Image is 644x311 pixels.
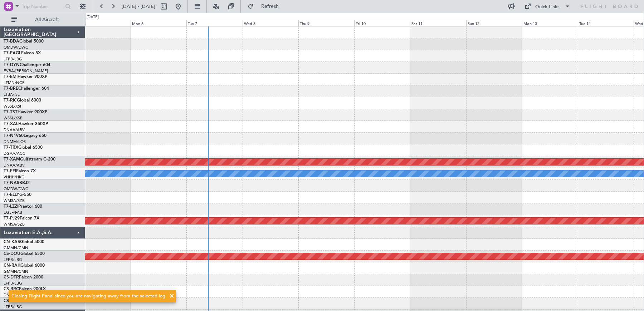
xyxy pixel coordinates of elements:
[4,63,50,67] a: T7-DYNChallenger 604
[4,157,20,162] span: T7-XAM
[4,110,18,114] span: T7-TST
[4,127,25,133] a: DNAA/ABV
[122,3,155,10] span: [DATE] - [DATE]
[4,151,25,156] a: DGAA/ACC
[4,186,28,192] a: OMDW/DWC
[4,210,22,215] a: EGLF/FAB
[4,257,22,262] a: LFPB/LBG
[466,20,522,26] div: Sun 12
[4,245,28,251] a: GMMN/CMN
[4,104,23,109] a: WSSL/XSP
[4,92,20,97] a: LTBA/ISL
[4,39,44,44] a: T7-BDAGlobal 5000
[255,4,285,9] span: Refresh
[4,122,48,126] a: T7-XALHawker 850XP
[4,87,49,91] a: T7-BREChallenger 604
[4,240,44,244] a: CN-KASGlobal 5000
[8,14,78,25] button: All Aircraft
[4,39,19,44] span: T7-BDA
[354,20,410,26] div: Fri 10
[4,204,18,209] span: T7-LZZI
[4,216,20,221] span: T7-PJ29
[4,56,22,62] a: LFPB/LBG
[4,169,36,173] a: T7-FFIFalcon 7X
[522,20,578,26] div: Mon 13
[4,269,28,274] a: GMMN/CMN
[4,263,20,268] span: CN-RAK
[4,139,26,144] a: DNMM/LOS
[4,115,23,121] a: WSSL/XSP
[4,240,20,244] span: CN-KAS
[4,134,47,138] a: T7-N1960Legacy 650
[4,275,19,280] span: CS-DTR
[4,75,18,79] span: T7-EMI
[4,174,25,180] a: VHHH/HKG
[4,110,47,114] a: T7-TSTHawker 900XP
[4,252,20,256] span: CS-DOU
[4,75,47,79] a: T7-EMIHawker 900XP
[4,204,42,209] a: T7-LZZIPraetor 600
[4,45,28,50] a: OMDW/DWC
[4,63,20,67] span: T7-DYN
[4,98,41,103] a: T7-RICGlobal 6000
[4,145,18,150] span: T7-TRX
[4,181,19,185] span: T7-NAS
[521,1,574,12] button: Quick Links
[535,4,560,11] div: Quick Links
[75,20,131,26] div: Sun 5
[22,1,63,12] input: Trip Number
[4,145,43,150] a: T7-TRXGlobal 6500
[410,20,466,26] div: Sat 11
[4,157,55,162] a: T7-XAMGulfstream G-200
[19,17,75,22] span: All Aircraft
[4,163,25,168] a: DNAA/ABV
[4,275,43,280] a: CS-DTRFalcon 2000
[4,216,39,221] a: T7-PJ29Falcon 7X
[186,20,242,26] div: Tue 7
[4,193,31,197] a: T7-ELLYG-550
[4,122,18,126] span: T7-XAL
[4,68,48,74] a: EVRA/[PERSON_NAME]
[4,252,45,256] a: CS-DOUGlobal 6500
[4,198,25,203] a: WMSA/SZB
[4,169,16,173] span: T7-FFI
[4,80,25,85] a: LFMN/NCE
[4,51,21,55] span: T7-EAGL
[4,193,19,197] span: T7-ELLY
[4,134,24,138] span: T7-N1960
[87,14,99,20] div: [DATE]
[11,293,165,300] div: Closing Flight Panel since you are navigating away from the selected leg
[4,181,30,185] a: T7-NASBBJ2
[243,20,298,26] div: Wed 8
[244,1,287,12] button: Refresh
[578,20,634,26] div: Tue 14
[4,281,22,286] a: LFPB/LBG
[4,87,18,91] span: T7-BRE
[4,98,17,103] span: T7-RIC
[131,20,186,26] div: Mon 6
[298,20,354,26] div: Thu 9
[4,222,25,227] a: WMSA/SZB
[4,263,45,268] a: CN-RAKGlobal 6000
[4,51,41,55] a: T7-EAGLFalcon 8X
